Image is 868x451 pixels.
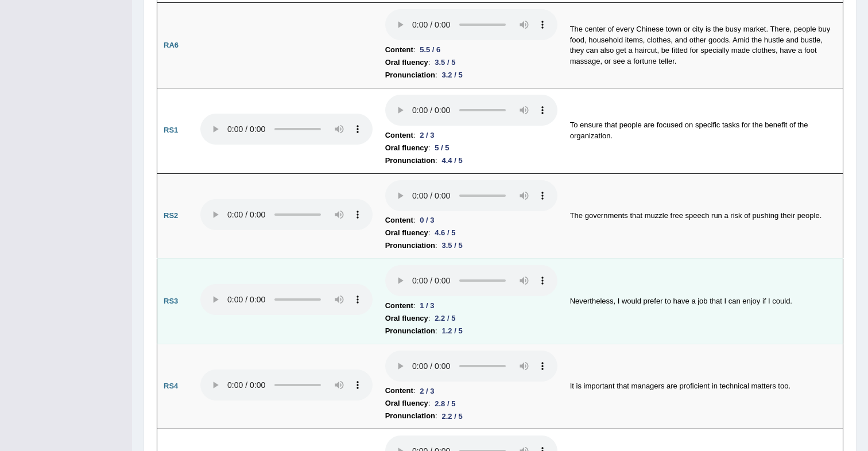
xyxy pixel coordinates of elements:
b: Pronunciation [385,69,435,81]
td: It is important that managers are proficient in technical matters too. [564,344,843,429]
b: Oral fluency [385,227,428,239]
li: : [385,69,557,81]
div: 3.5 / 5 [430,56,460,68]
b: Pronunciation [385,325,435,337]
b: RS1 [164,126,178,134]
div: 1.2 / 5 [437,325,467,337]
b: Content [385,214,413,227]
div: 4.4 / 5 [437,154,467,166]
div: 2 / 3 [415,129,439,141]
b: Content [385,300,413,312]
div: 2.8 / 5 [430,398,460,410]
div: 2.2 / 5 [430,312,460,324]
li: : [385,397,557,410]
div: 3.2 / 5 [437,69,467,81]
b: Oral fluency [385,312,428,325]
b: RS2 [164,211,178,220]
div: 4.6 / 5 [430,227,460,239]
b: Pronunciation [385,410,435,422]
td: To ensure that people are focused on specific tasks for the benefit of the organization. [564,88,843,173]
b: Oral fluency [385,56,428,69]
td: The center of every Chinese town or city is the busy market. There, people buy food, household it... [564,3,843,88]
div: 5.5 / 6 [415,44,445,56]
b: Oral fluency [385,142,428,154]
div: 5 / 5 [430,142,454,154]
div: 3.5 / 5 [437,239,467,251]
li: : [385,410,557,422]
b: RS3 [164,297,178,305]
li: : [385,154,557,167]
li: : [385,129,557,142]
li: : [385,312,557,325]
td: Nevertheless, I would prefer to have a job that I can enjoy if I could. [564,259,843,344]
div: 2.2 / 5 [437,410,467,422]
b: Pronunciation [385,239,435,252]
b: Content [385,44,413,56]
b: RA6 [164,41,179,49]
b: Content [385,129,413,142]
td: The governments that muzzle free speech run a risk of pushing their people. [564,173,843,259]
b: Pronunciation [385,154,435,167]
li: : [385,56,557,69]
b: Content [385,384,413,397]
li: : [385,214,557,227]
div: 0 / 3 [415,214,439,226]
li: : [385,239,557,252]
li: : [385,300,557,312]
li: : [385,384,557,397]
b: RS4 [164,382,178,390]
div: 2 / 3 [415,385,439,397]
li: : [385,325,557,337]
b: Oral fluency [385,397,428,410]
li: : [385,227,557,239]
li: : [385,44,557,56]
li: : [385,142,557,154]
div: 1 / 3 [415,300,439,312]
